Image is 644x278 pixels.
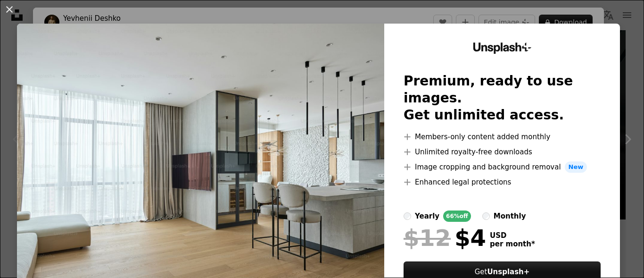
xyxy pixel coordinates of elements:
li: Members-only content added monthly [404,131,601,143]
div: yearly [415,211,439,222]
div: monthly [494,211,526,222]
div: 66% off [443,211,471,222]
div: $4 [404,226,486,250]
span: per month * [490,240,535,248]
span: New [565,161,587,173]
li: Unlimited royalty-free downloads [404,146,601,158]
li: Enhanced legal protections [404,177,601,188]
span: USD [490,231,535,240]
li: Image cropping and background removal [404,161,601,173]
span: $12 [404,226,451,250]
strong: Unsplash+ [487,268,529,276]
input: monthly [482,212,490,220]
h2: Premium, ready to use images. Get unlimited access. [404,73,601,124]
input: yearly66%off [404,212,411,220]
